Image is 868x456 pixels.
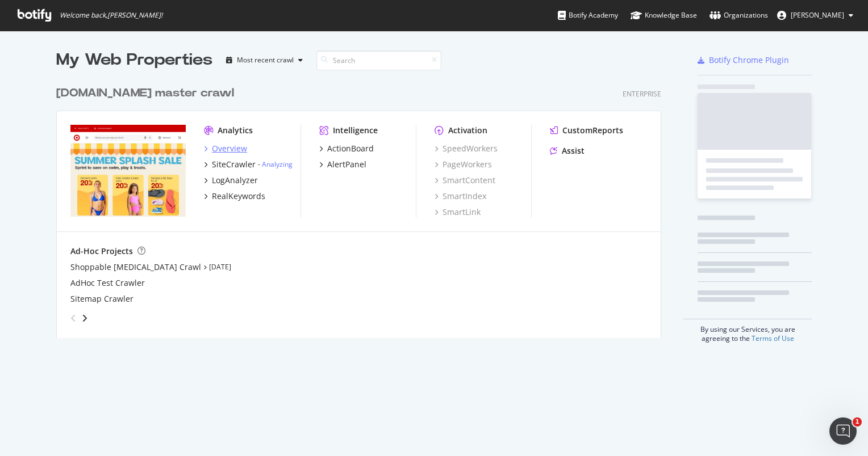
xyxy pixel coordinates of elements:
div: Overview [212,143,247,154]
div: Botify Chrome Plugin [709,54,789,66]
a: SmartIndex [435,191,486,202]
div: By using our Services, you are agreeing to the [683,319,812,343]
div: angle-right [81,313,89,324]
a: Botify Chrome Plugin [698,54,789,66]
div: AlertPanel [327,159,366,170]
a: [DOMAIN_NAME] master crawl [56,85,239,102]
a: SmartContent [435,175,495,186]
a: Overview [204,143,247,154]
a: Shoppable [MEDICAL_DATA] Crawl [70,261,201,273]
div: Ad-Hoc Projects [70,246,133,257]
div: Enterprise [623,89,661,99]
a: Terms of Use [752,333,794,343]
div: [DOMAIN_NAME] master crawl [56,85,234,102]
div: Analytics [218,125,253,136]
a: ActionBoard [319,143,374,154]
input: Search [316,50,441,70]
a: [DATE] [209,262,231,272]
a: PageWorkers [435,159,492,170]
a: SmartLink [435,206,481,218]
div: Intelligence [333,125,378,136]
div: CustomReports [562,125,623,136]
a: Sitemap Crawler [70,293,133,305]
button: Most recent crawl [222,51,307,69]
div: - [258,159,293,169]
img: www.target.com [70,125,186,217]
div: Activation [448,125,487,136]
a: AdHoc Test Crawler [70,277,145,289]
div: grid [56,71,670,338]
div: Assist [562,145,585,157]
div: Most recent crawl [237,57,294,64]
div: SiteCrawler [212,159,256,170]
button: [PERSON_NAME] [768,6,862,24]
div: LogAnalyzer [212,175,258,186]
a: AlertPanel [319,159,366,170]
a: LogAnalyzer [204,175,258,186]
div: RealKeywords [212,191,265,202]
span: 1 [853,417,862,427]
span: Aditya Prakash [791,10,844,20]
a: RealKeywords [204,191,265,202]
div: ActionBoard [327,143,374,154]
span: Welcome back, [PERSON_NAME] ! [60,11,162,20]
div: Organizations [710,10,768,21]
iframe: Intercom live chat [829,417,857,445]
a: Analyzing [262,159,293,169]
a: Assist [550,145,585,157]
a: SpeedWorkers [435,143,498,154]
div: My Web Properties [56,49,212,71]
div: Knowledge Base [631,10,697,21]
a: CustomReports [550,125,623,136]
div: angle-left [66,309,81,327]
div: Botify Academy [558,10,618,21]
a: SiteCrawler- Analyzing [204,159,293,170]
